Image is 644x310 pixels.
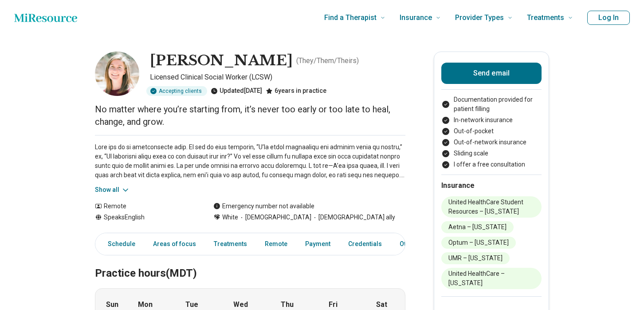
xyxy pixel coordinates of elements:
[95,52,139,96] img: Jordan Berry, Licensed Clinical Social Worker (LCSW)
[441,95,542,114] li: Documentation provided for patient filling
[106,299,118,310] strong: Sun
[95,103,405,128] p: No matter where you’re starting from, it’s never too early or too late to heal, change, and grow.
[14,9,77,27] a: Home page
[441,115,542,125] li: In-network insurance
[441,196,542,218] li: United HealthCare Student Resources – [US_STATE]
[233,299,248,310] strong: Wed
[394,235,426,253] a: Other
[296,56,359,66] p: ( They/Them/Theirs )
[441,95,542,169] ul: Payment options
[441,237,516,249] li: Optum – [US_STATE]
[400,12,432,24] span: Insurance
[281,299,294,310] strong: Thu
[211,86,262,96] div: Updated [DATE]
[222,213,238,222] span: White
[148,235,201,253] a: Areas of focus
[587,11,630,25] button: Log In
[441,127,542,136] li: Out-of-pocket
[150,52,293,70] h1: [PERSON_NAME]
[95,202,196,211] div: Remote
[455,12,504,24] span: Provider Types
[441,63,542,84] button: Send email
[138,299,153,310] strong: Mon
[208,235,252,253] a: Treatments
[266,86,326,96] div: 6 years in practice
[146,86,207,96] div: Accepting clients
[97,235,141,253] a: Schedule
[95,245,405,281] h2: Practice hours (MDT)
[527,12,564,24] span: Treatments
[238,213,311,222] span: [DEMOGRAPHIC_DATA]
[95,185,130,195] button: Show all
[300,235,336,253] a: Payment
[343,235,387,253] a: Credentials
[441,160,542,169] li: I offer a free consultation
[441,221,514,233] li: Aetna – [US_STATE]
[441,252,510,264] li: UMR – [US_STATE]
[324,12,377,24] span: Find a Therapist
[213,202,314,211] div: Emergency number not available
[329,299,338,310] strong: Fri
[441,138,542,147] li: Out-of-network insurance
[441,180,542,191] h2: Insurance
[150,72,405,83] p: Licensed Clinical Social Worker (LCSW)
[376,299,387,310] strong: Sat
[95,143,405,180] p: Lore ips do si ametconsecte adip. El sed do eius temporin, “U’la etdol magnaaliqu eni adminim ven...
[441,149,542,158] li: Sliding scale
[311,213,395,222] span: [DEMOGRAPHIC_DATA] ally
[185,299,198,310] strong: Tue
[259,235,293,253] a: Remote
[95,213,196,222] div: Speaks English
[441,268,542,289] li: United HealthCare – [US_STATE]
